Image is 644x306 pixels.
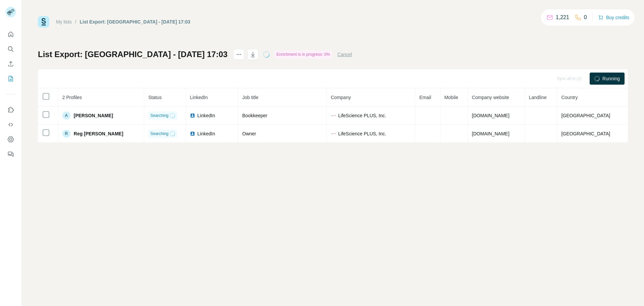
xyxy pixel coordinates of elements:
[338,112,386,119] span: LifeScience PLUS, Inc.
[419,95,431,100] span: Email
[5,43,16,55] button: Search
[556,13,569,21] p: 1,221
[56,19,72,25] a: My lists
[242,95,258,100] span: Job title
[331,113,336,118] img: company-logo
[472,113,509,118] span: [DOMAIN_NAME]
[197,112,215,119] span: LinkedIn
[331,95,351,100] span: Company
[190,95,208,100] span: LinkedIn
[472,95,509,100] span: Company website
[5,104,16,116] button: Use Surfe on LinkedIn
[274,50,332,58] div: Enrichment is in progress: 0%
[444,95,458,100] span: Mobile
[584,13,587,21] p: 0
[5,148,16,160] button: Feedback
[5,28,16,40] button: Quick start
[62,130,70,138] div: R
[5,133,16,145] button: Dashboard
[561,113,610,118] span: [GEOGRAPHIC_DATA]
[150,113,168,119] span: Searching
[233,49,244,60] button: actions
[197,130,215,137] span: LinkedIn
[38,49,227,60] h1: List Export: [GEOGRAPHIC_DATA] - [DATE] 17:03
[62,112,70,120] div: A
[75,18,76,25] li: /
[5,73,16,85] button: My lists
[74,130,123,137] span: Reg [PERSON_NAME]
[242,131,256,136] span: Owner
[472,131,509,136] span: [DOMAIN_NAME]
[561,131,610,136] span: [GEOGRAPHIC_DATA]
[80,18,191,25] div: List Export: [GEOGRAPHIC_DATA] - [DATE] 17:03
[331,131,336,136] img: company-logo
[5,119,16,131] button: Use Surfe API
[62,95,82,100] span: 2 Profiles
[338,130,386,137] span: LifeScience PLUS, Inc.
[190,131,195,136] img: LinkedIn logo
[598,13,629,22] button: Buy credits
[242,113,267,118] span: Bookkeeper
[5,58,16,70] button: Enrich CSV
[602,75,620,82] span: Running
[337,51,352,58] button: Cancel
[38,16,49,28] img: Surfe Logo
[74,112,113,119] span: [PERSON_NAME]
[529,95,547,100] span: Landline
[190,113,195,118] img: LinkedIn logo
[561,95,578,100] span: Country
[150,131,168,137] span: Searching
[148,95,162,100] span: Status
